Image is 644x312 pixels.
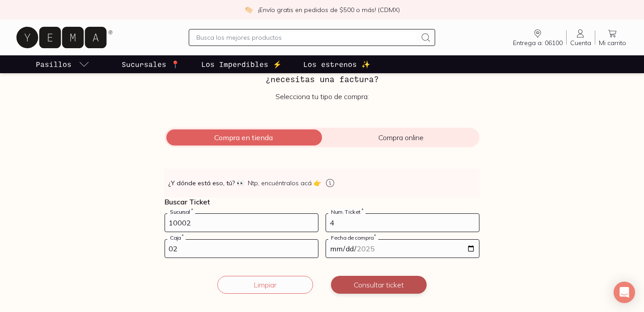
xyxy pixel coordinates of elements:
p: Sucursales 📍 [122,59,180,70]
span: Entrega a: 06100 [513,39,563,47]
input: 14-05-2023 [326,240,479,258]
p: ¡Envío gratis en pedidos de $500 o más! (CDMX) [258,5,400,14]
label: Caja [167,234,186,241]
button: Limpiar [217,276,313,294]
p: Los estrenos ✨ [303,59,370,70]
input: Busca los mejores productos [196,32,416,43]
a: Cuenta [567,28,595,47]
p: Selecciona tu tipo de compra: [165,92,479,101]
span: Cuenta [570,39,591,47]
label: Fecha de compra [328,234,378,241]
a: Los Imperdibles ⚡️ [199,55,284,73]
button: Consultar ticket [331,276,427,294]
p: Buscar Ticket [165,197,479,206]
input: 728 [165,214,318,232]
span: Compra en tienda [165,133,322,142]
label: Sucursal [167,208,195,215]
a: pasillo-todos-link [34,55,91,73]
input: 03 [165,240,318,258]
span: Compra online [322,133,479,142]
input: 123 [326,214,479,232]
span: 👀 [237,179,244,187]
strong: ¿Y dónde está eso, tú? [168,179,244,187]
a: Entrega a: 06100 [509,28,566,47]
p: Los Imperdibles ⚡️ [201,59,282,70]
p: Pasillos [36,59,72,70]
a: Mi carrito [595,28,630,47]
span: Mi carrito [599,39,626,47]
a: Los estrenos ✨ [301,55,372,73]
label: Num. Ticket [328,208,365,215]
img: check [245,6,253,14]
a: Sucursales 📍 [120,55,182,73]
span: Ntp, encuéntralos acá 👉 [248,179,321,187]
div: Open Intercom Messenger [614,282,635,303]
